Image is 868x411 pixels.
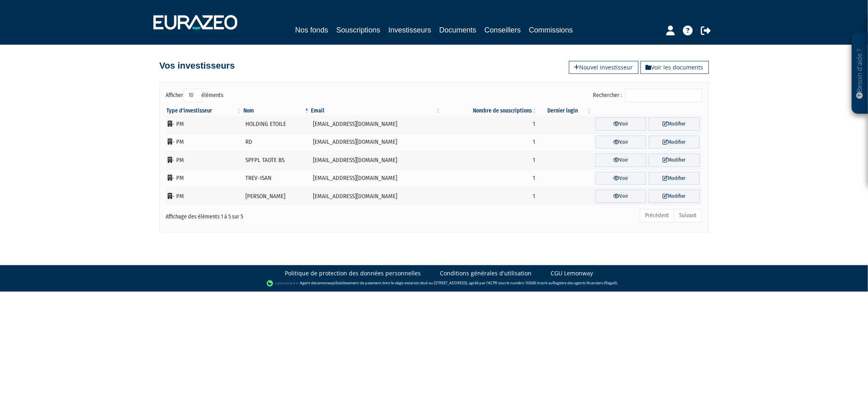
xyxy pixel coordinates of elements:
td: [PERSON_NAME] [243,187,310,205]
a: Modifier [649,190,700,203]
th: Dernier login : activer pour trier la colonne par ordre croissant [538,107,593,115]
td: 1 [442,133,538,151]
a: Conseillers [485,24,521,36]
label: Afficher éléments [166,89,224,102]
a: Modifier [649,136,700,149]
a: CGU Lemonway [551,269,593,277]
a: Registre des agents financiers (Regafi) [553,280,617,286]
input: Rechercher : [625,89,702,102]
img: logo-lemonway.png [267,279,298,288]
td: TREV-ISAN [243,169,310,188]
a: Nouvel investisseur [569,61,638,74]
td: HOLDING ETOILE [243,115,310,133]
td: [EMAIL_ADDRESS][DOMAIN_NAME] [310,151,442,169]
a: Souscriptions [336,24,380,36]
a: Investisseurs [388,24,431,37]
a: Modifier [649,154,700,167]
a: Voir [595,154,646,167]
th: Email : activer pour trier la colonne par ordre croissant [310,107,442,115]
th: &nbsp; [593,107,702,115]
select: Afficheréléments [184,89,202,102]
a: Voir [595,172,646,185]
a: Commissions [529,24,573,36]
a: Politique de protection des données personnelles [285,269,421,277]
div: - Agent de (établissement de paiement dont le siège social est situé au [STREET_ADDRESS], agréé p... [8,279,860,288]
a: Voir les documents [641,61,709,74]
a: Nos fonds [295,24,328,36]
td: - PM [166,133,243,151]
a: Voir [595,117,646,131]
a: Voir [595,136,646,149]
td: [EMAIL_ADDRESS][DOMAIN_NAME] [310,169,442,188]
h4: Vos investisseurs [160,61,235,71]
a: Conditions générales d'utilisation [440,269,532,277]
img: 1732889491-logotype_eurazeo_blanc_rvb.png [153,15,237,30]
a: Documents [439,24,477,36]
td: - PM [166,169,243,188]
td: 1 [442,115,538,133]
div: Affichage des éléments 1 à 5 sur 5 [166,208,383,221]
td: 1 [442,187,538,205]
a: Modifier [649,172,700,185]
th: Nom : activer pour trier la colonne par ordre d&eacute;croissant [243,107,310,115]
td: 1 [442,169,538,188]
td: - PM [166,151,243,169]
td: - PM [166,187,243,205]
label: Rechercher : [593,89,702,102]
td: SPFPL TAOTE BS [243,151,310,169]
td: RD [243,133,310,151]
td: [EMAIL_ADDRESS][DOMAIN_NAME] [310,115,442,133]
td: [EMAIL_ADDRESS][DOMAIN_NAME] [310,133,442,151]
th: Nombre de souscriptions : activer pour trier la colonne par ordre croissant [442,107,538,115]
td: 1 [442,151,538,169]
p: Besoin d'aide ? [855,37,865,110]
td: - PM [166,115,243,133]
td: [EMAIL_ADDRESS][DOMAIN_NAME] [310,187,442,205]
th: Type d'investisseur : activer pour trier la colonne par ordre croissant [166,107,243,115]
a: Lemonway [315,280,334,286]
a: Voir [595,190,646,203]
a: Modifier [649,117,700,131]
